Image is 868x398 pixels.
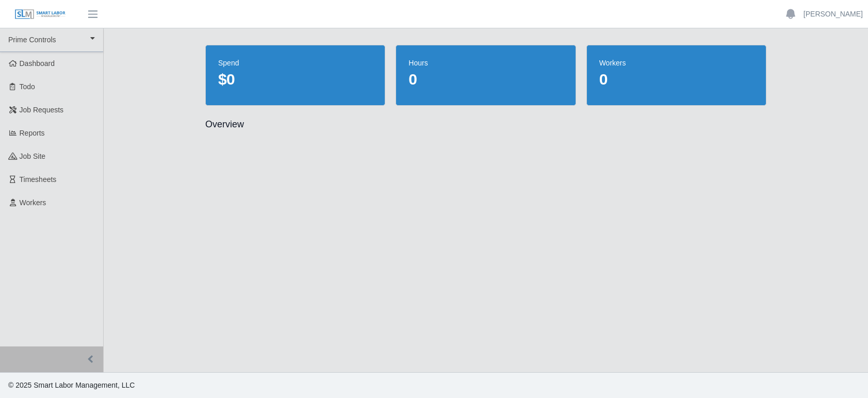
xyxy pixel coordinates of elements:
[205,118,766,130] h2: Overview
[20,59,55,68] span: Dashboard
[20,106,64,114] span: Job Requests
[218,70,372,89] dd: $0
[20,152,46,160] span: job site
[408,70,563,89] dd: 0
[20,82,35,91] span: Todo
[408,58,563,68] dt: hours
[599,70,754,89] dd: 0
[218,58,372,68] dt: spend
[20,198,46,207] span: Workers
[599,58,754,68] dt: workers
[20,175,57,184] span: Timesheets
[8,381,135,389] span: © 2025 Smart Labor Management, LLC
[20,129,45,137] span: Reports
[804,9,863,20] a: [PERSON_NAME]
[14,9,66,20] img: SLM Logo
